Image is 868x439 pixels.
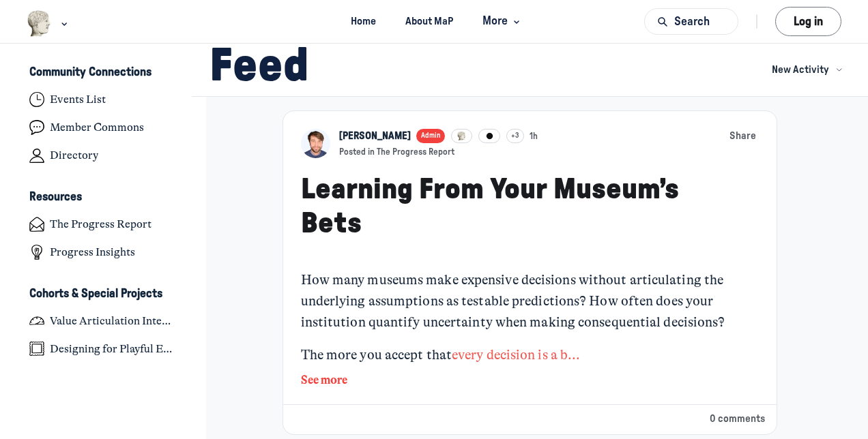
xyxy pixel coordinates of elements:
[192,44,868,97] header: Page Header
[772,63,829,78] span: New Activity
[394,9,465,34] a: About MaP
[18,186,189,209] button: ResourcesCollapse space
[18,282,189,305] button: Cohorts & Special ProjectsCollapse space
[50,93,106,106] h4: Events List
[18,61,189,85] button: Community ConnectionsCollapse space
[29,65,151,80] h3: Community Connections
[27,10,52,37] img: Museums as Progress logo
[209,38,751,102] h1: Feed
[301,175,679,238] a: Learning From Your Museum’s Bets
[27,9,71,38] button: Museums as Progress logo
[18,115,189,140] a: Member Commons
[301,129,330,158] a: View Kyle Bowen profile
[18,308,189,333] a: Value Articulation Intensive (Cultural Leadership Lab)
[339,129,538,158] button: View Kyle Bowen profileAdmin+31hPosted in The Progress Report
[471,9,529,34] button: More
[18,240,189,265] a: Progress Insights
[18,336,189,361] a: Designing for Playful Engagement
[482,12,523,31] span: More
[50,121,144,134] h4: Member Commons
[50,149,98,162] h4: Directory
[710,412,765,427] button: 0 comments
[763,57,850,83] button: New Activity
[775,7,841,36] button: Log in
[511,131,519,142] span: +3
[727,125,759,146] button: Share
[339,9,388,34] a: Home
[301,372,759,389] button: See more
[50,217,151,231] h4: The Progress Report
[644,8,738,35] button: Search
[50,245,135,259] h4: Progress Insights
[50,342,177,356] h4: Designing for Playful Engagement
[18,87,189,112] a: Events List
[301,270,759,333] p: How many museums make expensive decisions without articulating the underlying assumptions as test...
[18,143,189,168] a: Directory
[339,129,411,144] a: View Kyle Bowen profile
[18,212,189,237] a: The Progress Report
[301,345,759,366] p: The more you accept that
[530,131,538,142] a: 1h
[729,129,756,144] span: Share
[29,190,82,205] h3: Resources
[421,131,441,142] span: Admin
[452,347,580,363] a: every decision is a b...
[50,314,177,328] h4: Value Articulation Intensive (Cultural Leadership Lab)
[339,147,454,158] button: Posted in The Progress Report
[29,287,162,301] h3: Cohorts & Special Projects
